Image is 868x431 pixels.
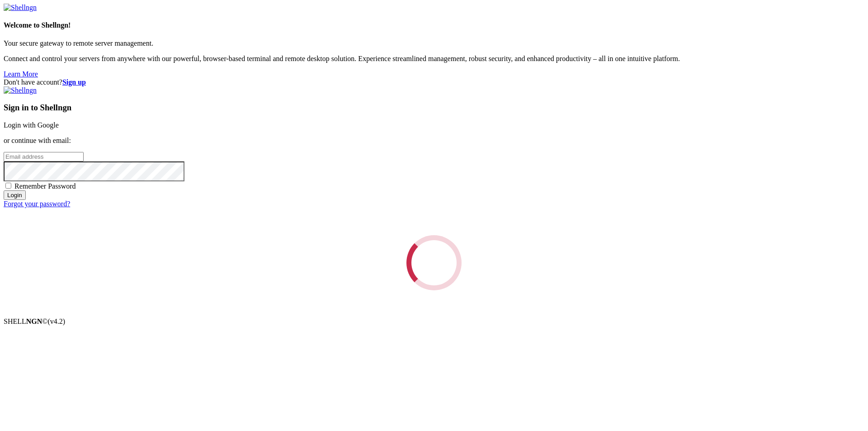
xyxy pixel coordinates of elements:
[4,137,864,145] p: or continue with email:
[4,39,864,47] p: Your secure gateway to remote server management.
[4,121,59,129] a: Login with Google
[4,103,864,113] h3: Sign in to Shellngn
[4,86,37,95] img: Shellngn
[4,55,864,63] p: Connect and control your servers from anywhere with our powerful, browser-based terminal and remo...
[4,70,38,78] a: Learn More
[48,317,66,325] span: 4.2.0
[4,200,70,208] a: Forgot your password?
[4,21,864,29] h4: Welcome to Shellngn!
[396,225,472,301] div: Loading...
[5,183,11,189] input: Remember Password
[4,78,864,86] div: Don't have account?
[26,317,42,325] b: NGN
[4,190,26,200] input: Login
[4,317,65,325] span: SHELL ©
[62,78,86,86] a: Sign up
[14,182,76,190] span: Remember Password
[4,4,37,12] img: Shellngn
[4,152,84,161] input: Email address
